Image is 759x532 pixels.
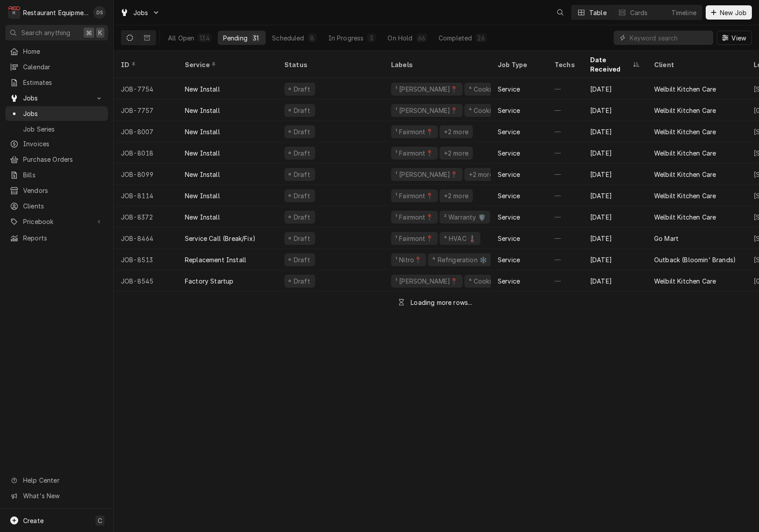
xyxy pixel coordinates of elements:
span: ⌘ [86,28,92,37]
div: — [547,270,583,292]
div: [DATE] [583,142,647,164]
div: — [547,121,583,142]
div: Service Call (Break/Fix) [185,234,256,243]
div: — [547,249,583,270]
a: Purchase Orders [5,152,108,167]
a: Go to Jobs [116,5,164,20]
span: Jobs [133,8,148,17]
div: ¹ [PERSON_NAME]📍 [395,106,459,115]
div: ¹ Fairmont📍 [395,191,434,200]
div: New Install [185,127,220,136]
span: K [98,28,102,37]
div: Timeline [671,8,696,17]
div: Service [498,255,520,264]
a: Vendors [5,183,108,198]
a: Bills [5,168,108,182]
div: New Install [185,148,220,158]
div: ¹ Fairmont📍 [395,127,434,136]
div: Draft [292,191,312,200]
div: JOB-8114 [114,185,178,206]
div: Table [589,8,607,17]
div: ID [121,60,169,69]
input: Keyword search [630,31,709,45]
div: New Install [185,84,220,94]
div: Date Received [590,55,631,74]
div: New Install [185,191,220,200]
div: — [547,228,583,249]
div: ¹ Fairmont📍 [395,212,434,222]
div: Techs [555,60,576,69]
div: Draft [292,234,312,243]
div: On Hold [387,33,412,43]
div: Draft [292,212,312,222]
div: Draft [292,148,312,158]
span: View [730,33,748,43]
a: Clients [5,199,108,213]
a: Calendar [5,60,108,74]
div: ¹ Fairmont📍 [395,148,434,158]
a: Go to Pricebook [5,214,108,229]
div: New Install [185,170,220,179]
div: — [547,206,583,228]
a: Go to Help Center [5,473,108,488]
div: — [547,100,583,121]
span: Vendors [23,186,104,195]
div: JOB-7754 [114,78,178,100]
div: JOB-8018 [114,142,178,164]
div: — [547,142,583,164]
div: JOB-8464 [114,228,178,249]
a: Estimates [5,75,108,90]
div: Draft [292,170,312,179]
div: 66 [418,33,425,43]
div: ¹ [PERSON_NAME]📍 [395,170,459,179]
div: [DATE] [583,164,647,185]
a: Home [5,44,108,59]
div: ⁴ HVAC 🌡️ [443,234,477,243]
div: Service [498,212,520,222]
a: Reports [5,231,108,245]
span: Reports [23,233,104,243]
button: Open search [553,5,567,20]
div: Completed [439,33,472,43]
div: Draft [292,276,312,286]
div: Status [284,60,375,69]
span: Pricebook [23,217,90,226]
div: Draft [292,127,312,136]
div: Go Mart [654,234,679,243]
div: Service [498,84,520,94]
div: ⁴ Cooking 🔥 [468,84,509,94]
div: Draft [292,255,312,264]
div: ⁴ Refrigeration ❄️ [431,255,488,264]
span: What's New [23,491,103,500]
div: Factory Startup [185,276,233,286]
div: Derek Stewart's Avatar [93,6,106,19]
div: Pending [223,33,248,43]
div: Outback (Bloomin' Brands) [654,255,736,264]
div: Welbilt Kitchen Care [654,127,716,136]
a: Go to Jobs [5,91,108,105]
div: 134 [200,33,209,43]
span: Purchase Orders [23,155,104,164]
div: [DATE] [583,121,647,142]
div: Loading more rows... [411,298,472,307]
div: Welbilt Kitchen Care [654,148,716,158]
div: JOB-8513 [114,249,178,270]
div: Job Type [498,60,540,69]
div: [DATE] [583,249,647,270]
div: Client [654,60,738,69]
span: Calendar [23,62,104,72]
div: New Install [185,106,220,115]
div: 3 [369,33,374,43]
div: Service [498,170,520,179]
div: ¹ Fairmont📍 [395,234,434,243]
span: Search anything [21,28,70,37]
div: Labels [391,60,483,69]
div: +2 more [443,148,469,158]
div: — [547,78,583,100]
div: Service [498,148,520,158]
span: Clients [23,201,104,211]
div: Draft [292,84,312,94]
div: 26 [477,33,484,43]
div: R [8,6,20,19]
div: Service [498,276,520,286]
